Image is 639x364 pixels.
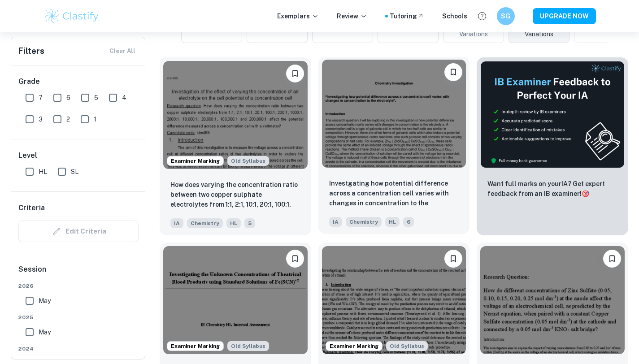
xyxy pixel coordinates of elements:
span: Chemistry [346,217,382,227]
span: HL [39,167,47,177]
button: Bookmark [444,250,462,268]
span: Old Syllabus [386,341,428,351]
span: May [39,296,51,306]
span: 🎯 [582,190,589,197]
h6: Grade [18,76,139,87]
span: 2025 [18,313,139,321]
h6: Filters [18,45,44,57]
img: Chemistry IA example thumbnail: How do varying concentrations (%10, %30, [322,246,466,354]
a: Schools [442,11,467,21]
span: 4 [122,93,126,103]
button: UPGRADE NOW [533,8,596,24]
p: Want full marks on your IA ? Get expert feedback from an IB examiner! [487,179,617,199]
span: Examiner Marking [167,157,223,165]
a: BookmarkInvestgating how potential difference across a concentration cell varies with changes in ... [318,57,470,235]
p: Exemplars [277,11,319,21]
span: Examiner Marking [167,342,223,350]
button: Bookmark [444,63,462,81]
div: Criteria filters are unavailable when searching by topic [18,221,139,242]
span: Old Syllabus [227,341,269,351]
img: Clastify logo [43,7,100,25]
button: Bookmark [603,250,621,268]
p: Review [337,11,367,21]
button: Bookmark [286,65,304,82]
div: Starting from the May 2025 session, the Chemistry IA requirements have changed. It's OK to refer ... [227,341,269,351]
div: Starting from the May 2025 session, the Chemistry IA requirements have changed. It's OK to refer ... [227,156,269,166]
img: Chemistry IA example thumbnail: How does varying the concentration rati [163,61,308,169]
div: Starting from the May 2025 session, the Chemistry IA requirements have changed. It's OK to refer ... [386,341,428,351]
span: Examiner Marking [326,342,382,350]
a: Tutoring [390,11,424,21]
span: 2024 [18,345,139,353]
button: SG [497,7,515,25]
p: How does varying the concentration ratio between two copper sulphate electrolytes from 1:1, 2:1, ... [170,180,300,210]
span: IA [329,217,342,227]
span: 3 [39,114,43,124]
h6: Criteria [18,203,45,213]
span: SL [71,167,78,177]
span: Old Syllabus [227,156,269,166]
span: 5 [94,93,98,103]
button: Help and Feedback [474,9,490,24]
span: 2026 [18,282,139,290]
img: Thumbnail [480,61,625,168]
h6: Level [18,150,139,161]
span: Chemistry [187,218,223,228]
h6: Session [18,264,139,282]
span: HL [226,218,241,228]
img: Chemistry IA example thumbnail: Investigating the Unknown Concentrations [163,246,308,354]
span: IA [170,218,183,228]
p: Investgating how potential difference across a concentration cell varies with changes in concentr... [329,178,459,209]
span: 5 [244,218,255,228]
img: Chemistry IA example thumbnail: Investgating how potential difference ac [322,60,466,168]
a: ThumbnailWant full marks on yourIA? Get expert feedback from an IB examiner! [477,57,628,235]
img: Chemistry IA example thumbnail: How do different concentrations of Zinc [480,246,625,354]
button: Bookmark [286,250,304,268]
span: HL [385,217,400,227]
a: Examiner MarkingStarting from the May 2025 session, the Chemistry IA requirements have changed. I... [160,57,311,235]
span: 2 [66,114,70,124]
span: May [39,327,51,337]
h6: SG [500,11,511,21]
span: 7 [39,93,43,103]
span: 1 [94,114,96,124]
span: 6 [403,217,414,227]
span: 6 [66,93,70,103]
